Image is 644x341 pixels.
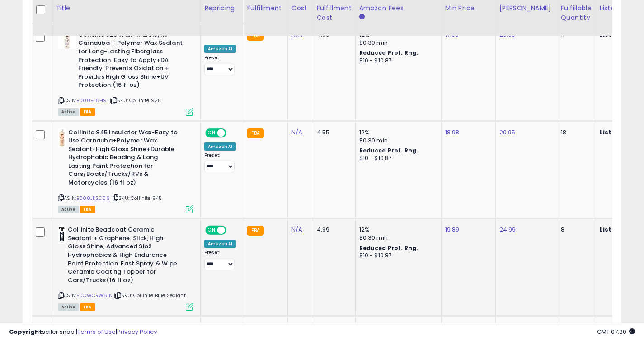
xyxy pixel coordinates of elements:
span: 2025-08-18 07:30 GMT [597,327,635,336]
div: $10 - $10.87 [359,252,434,260]
small: FBA [247,31,263,41]
div: Amazon AI [204,45,236,53]
a: B000E48H9I [76,97,108,104]
div: 4.55 [317,128,348,137]
b: Collinite 925 Wax- Marine/RV Carnauba + Polymer Wax Sealant for Long-Lasting Fiberglass Protectio... [78,31,188,92]
span: FBA [80,206,95,213]
span: FBA [80,303,95,311]
a: N/A [291,225,302,234]
div: Preset: [204,152,236,173]
div: Preset: [204,250,236,270]
span: | SKU: Collinite 925 [110,97,161,104]
div: ASIN: [58,128,193,213]
div: $10 - $10.87 [359,57,434,65]
b: Reduced Prof. Rng. [359,244,418,252]
img: 41Jw5Y8PxOL._SL40_.jpg [58,31,76,49]
div: ASIN: [58,31,193,115]
strong: Copyright [9,327,42,336]
img: 31Hv8ZPZakL._SL40_.jpg [58,226,66,244]
b: Listed Price: [600,128,641,137]
div: Amazon Fees [359,4,437,13]
div: Amazon AI [204,142,236,151]
div: $10 - $10.87 [359,155,434,162]
b: Reduced Prof. Rng. [359,49,418,57]
span: OFF [225,227,240,234]
div: Amazon AI [204,240,236,248]
small: FBA [247,128,263,138]
small: Amazon Fees. [359,13,365,21]
a: Terms of Use [77,327,116,336]
div: seller snap | | [9,328,157,336]
div: Fulfillment [247,4,283,13]
a: B0CWCRW61N [76,292,113,299]
div: 12% [359,226,434,234]
small: FBA [247,226,263,236]
b: Collinite 845 Insulator Wax-Easy to Use Carnauba+Polymer Wax Sealant-High Gloss Shine+Durable Hyd... [68,128,178,189]
span: All listings currently available for purchase on Amazon [58,303,79,311]
span: ON [206,129,217,137]
div: Fulfillable Quantity [561,4,592,23]
span: All listings currently available for purchase on Amazon [58,108,79,116]
span: ON [206,227,217,234]
a: 24.99 [499,225,516,234]
span: | SKU: Collinite 945 [111,194,162,202]
span: All listings currently available for purchase on Amazon [58,206,79,213]
div: 8 [561,226,589,234]
a: 20.95 [499,128,516,137]
div: ASIN: [58,226,193,310]
div: 4.99 [317,226,348,234]
b: Listed Price: [600,30,641,39]
b: Collinite Beadcoat Ceramic Sealant + Graphene. Slick, High Gloss Shine, Advanced Sio2 Hydrophobic... [68,226,178,287]
a: Privacy Policy [117,327,157,336]
span: FBA [80,108,95,116]
div: Cost [291,4,309,13]
div: Preset: [204,55,236,75]
span: | SKU: Collinite Blue Sealant [114,292,186,299]
img: 311OaYDNpbL._SL40_.jpg [58,128,66,147]
div: Min Price [445,4,492,13]
span: OFF [225,129,240,137]
div: 18 [561,128,589,137]
a: 18.98 [445,128,460,137]
b: Listed Price: [600,225,641,234]
a: 19.89 [445,225,460,234]
div: [PERSON_NAME] [499,4,553,13]
div: $0.30 min [359,39,434,47]
div: Fulfillment Cost [317,4,352,23]
div: $0.30 min [359,234,434,242]
div: Title [56,4,197,13]
div: $0.30 min [359,137,434,145]
div: Repricing [204,4,239,13]
a: B000JK2D06 [76,194,110,202]
a: N/A [291,128,302,137]
b: Reduced Prof. Rng. [359,147,418,154]
div: 12% [359,128,434,137]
